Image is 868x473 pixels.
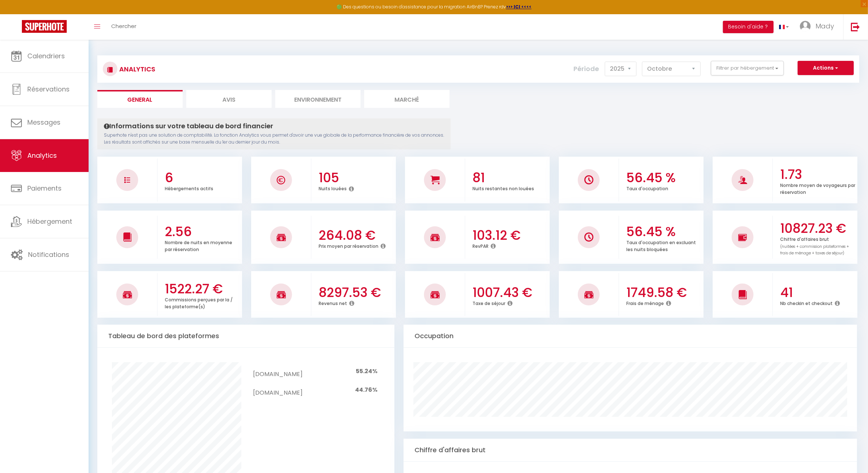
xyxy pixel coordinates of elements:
[124,177,130,183] img: NO IMAGE
[356,367,377,375] span: 55.24%
[780,299,833,306] p: Nb checkin et checkout
[27,217,72,226] span: Hébergement
[404,325,857,348] div: Occupation
[319,228,394,243] h3: 264.08 €
[253,362,303,381] td: [DOMAIN_NAME]
[626,238,696,253] p: Taux d'occupation en excluant les nuits bloquées
[780,244,849,256] span: (nuitées + commission plateformes + frais de ménage + taxes de séjour)
[574,61,599,77] label: Période
[117,61,155,77] h3: Analytics
[472,184,534,192] p: Nuits restantes non louées
[355,386,377,394] span: 44.76%
[97,325,394,348] div: Tableau de bord des plateformes
[738,233,747,242] img: NO IMAGE
[798,61,854,75] button: Actions
[780,221,856,236] h3: 10827.23 €
[404,439,857,462] div: Chiffre d'affaires brut
[22,20,67,33] img: Super Booking
[800,21,811,32] img: ...
[472,285,548,300] h3: 1007.43 €
[364,90,449,108] li: Marché
[253,381,303,399] td: [DOMAIN_NAME]
[472,170,548,185] h3: 81
[104,132,444,146] p: Superhote n'est pas une solution de comptabilité. La fonction Analytics vous permet d'avoir une v...
[27,184,62,193] span: Paiements
[319,184,347,192] p: Nuits louées
[27,85,70,94] span: Réservations
[780,235,849,256] p: Chiffre d'affaires brut
[111,22,136,30] span: Chercher
[319,170,394,185] h3: 105
[28,250,69,259] span: Notifications
[165,281,240,297] h3: 1522.27 €
[780,167,856,182] h3: 1.73
[97,90,183,108] li: General
[165,184,213,192] p: Hébergements actifs
[186,90,272,108] li: Avis
[816,21,834,31] span: Mady
[165,295,233,310] p: Commissions perçues par la / les plateforme(s)
[472,228,548,243] h3: 103.12 €
[794,14,843,40] a: ... Mady
[626,299,664,306] p: Frais de ménage
[626,170,702,185] h3: 56.45 %
[319,242,378,249] p: Prix moyen par réservation
[626,285,702,300] h3: 1749.58 €
[723,21,774,33] button: Besoin d'aide ?
[319,299,347,306] p: Revenus net
[27,51,65,60] span: Calendriers
[27,118,61,127] span: Messages
[780,285,856,300] h3: 41
[711,61,784,75] button: Filtrer par hébergement
[472,299,505,306] p: Taxe de séjour
[165,224,240,239] h3: 2.56
[275,90,361,108] li: Environnement
[106,14,142,40] a: Chercher
[165,170,240,185] h3: 6
[165,238,232,253] p: Nombre de nuits en moyenne par réservation
[851,22,860,31] img: logout
[780,181,855,195] p: Nombre moyen de voyageurs par réservation
[584,232,593,242] img: NO IMAGE
[104,122,444,130] h4: Informations sur votre tableau de bord financier
[319,285,394,300] h3: 8297.53 €
[506,4,532,10] a: >>> ICI <<<<
[472,242,489,249] p: RevPAR
[626,184,668,192] p: Taux d'occupation
[27,151,57,160] span: Analytics
[626,224,702,239] h3: 56.45 %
